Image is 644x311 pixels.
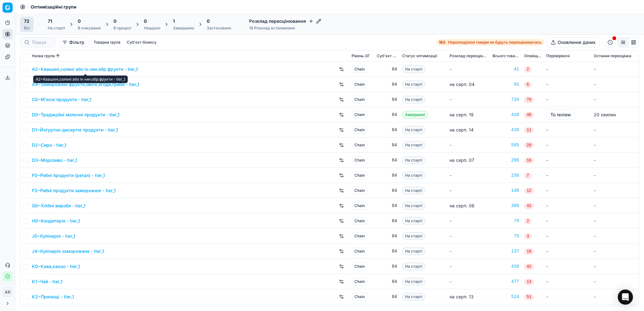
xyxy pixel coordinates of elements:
[377,263,397,270] div: 84
[377,233,397,239] div: 84
[352,96,368,103] span: Chain
[402,263,425,270] span: На старті
[144,18,147,24] span: 0
[402,202,425,210] span: На старті
[377,218,397,224] div: 84
[493,233,519,239] a: 75
[591,92,639,107] td: -
[32,172,105,179] a: F0~Рибні продукти (регал) - tier_1
[377,172,397,179] div: 84
[402,278,425,285] span: На старті
[450,157,474,163] span: на серп. 07
[377,127,397,133] div: 84
[493,172,519,179] div: 236
[450,203,475,208] span: на серп. 06
[144,26,160,31] div: Невдало
[377,157,397,163] div: 84
[447,259,490,274] td: -
[493,203,519,209] a: 389
[591,77,639,92] td: -
[352,81,368,88] span: Chain
[402,126,425,134] span: На старті
[524,294,534,300] span: 51
[32,233,75,239] a: J0~Кулінарія - tier_1
[113,18,116,24] span: 0
[493,66,519,72] a: 41
[544,62,591,77] td: -
[544,213,591,229] td: -
[524,142,534,149] span: 20
[493,218,519,224] div: 79
[3,287,12,297] span: AK
[524,127,534,133] span: 11
[493,187,519,194] div: 140
[544,122,591,137] td: -
[547,37,600,47] button: Оновлення даних
[402,156,425,164] span: На старті
[447,213,490,229] td: -
[524,188,534,194] span: 12
[32,81,139,88] a: A4~Заморожені фрукти,овочі,ягоди,гриби - tier_1
[55,53,61,59] button: Sorted by Назва групи ascending
[450,53,488,58] span: Розклад переоцінювання
[493,248,519,254] a: 137
[594,112,616,117] span: 20 хвилин
[24,26,30,31] div: Всі
[524,203,534,209] span: 42
[207,18,210,24] span: 0
[173,18,175,24] span: 1
[352,156,368,164] span: Chain
[524,248,534,255] span: 18
[493,157,519,163] a: 286
[591,168,639,183] td: -
[544,137,591,153] td: -
[493,112,519,118] a: 410
[544,168,591,183] td: -
[546,53,570,58] span: Перевіряючі
[32,66,138,72] a: A2~Квашені,солені або ін.чин.обр.фрукти - tier_1
[591,259,639,274] td: -
[544,153,591,168] td: -
[352,202,368,210] span: Chain
[450,294,474,299] span: на серп. 13
[447,168,490,183] td: -
[544,244,591,259] td: -
[544,259,591,274] td: -
[450,82,475,87] span: на серп. 04
[591,198,639,213] td: -
[58,37,89,47] button: Фільтр
[32,112,120,118] a: D0~Традиційні молочні продукти - tier_1
[32,39,52,46] input: Пошук
[377,294,397,300] div: 84
[524,218,531,224] span: 2
[493,142,519,148] div: 585
[352,232,368,240] span: Chain
[594,53,631,58] span: Остання переоцінка
[591,229,639,244] td: -
[524,112,534,118] span: 40
[402,96,425,103] span: На старті
[32,187,116,194] a: F3~Рибні продукти заморожені - tier_1
[447,92,490,107] td: -
[493,294,519,300] a: 524
[450,112,474,117] span: на серп. 19
[618,290,633,305] div: Open Intercom Messenger
[32,53,55,58] span: Назва групи
[32,142,66,148] a: D2~Сири - tier_1
[91,39,123,46] button: Товарна група
[493,278,519,285] div: 477
[439,40,445,45] strong: 163
[352,293,368,301] span: Chain
[591,62,639,77] td: -
[352,263,368,270] span: Chain
[352,53,370,58] span: Рівень OГ
[493,263,519,270] a: 410
[524,264,534,270] span: 42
